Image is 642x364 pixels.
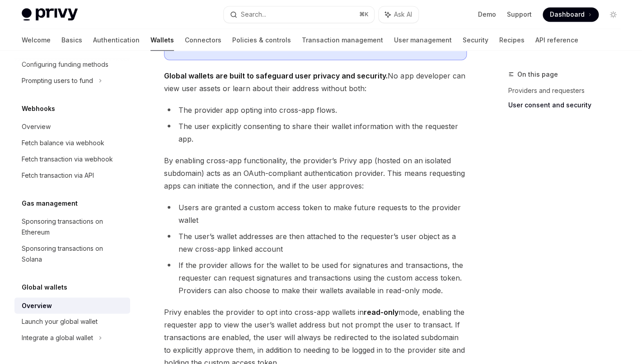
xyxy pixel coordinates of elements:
[22,243,125,265] div: Sponsoring transactions on Solana
[22,332,93,343] div: Integrate a global wallet
[164,120,467,145] li: The user explicitly consenting to share their wallet information with the requester app.
[543,7,599,22] a: Dashboard
[61,29,82,51] a: Basics
[14,167,130,184] a: Fetch transaction via API
[93,29,140,51] a: Authentication
[606,7,620,22] button: Toggle dark mode
[224,6,374,23] button: Search...⌘K
[164,154,467,192] span: By enabling cross-app functionality, the provider’s Privy app (hosted on an isolated subdomain) a...
[394,10,412,19] span: Ask AI
[302,29,383,51] a: Transaction management
[379,6,418,23] button: Ask AI
[22,8,78,21] img: light logo
[164,103,467,116] li: The provider app opting into cross-app flows.
[22,29,51,51] a: Welcome
[22,282,67,293] h5: Global wallets
[14,213,130,240] a: Sponsoring transactions on Ethereum
[508,97,628,112] a: User consent and security
[241,9,266,20] div: Search...
[164,230,467,255] li: The user’s wallet addresses are then attached to the requester’s user object as a new cross-app l...
[499,29,525,51] a: Recipes
[463,29,488,51] a: Security
[550,10,585,19] span: Dashboard
[22,138,104,148] div: Fetch balance via webhook
[22,75,93,86] div: Prompting users to fund
[22,216,125,238] div: Sponsoring transactions on Ethereum
[14,240,130,267] a: Sponsoring transactions on Solana
[478,10,496,19] a: Demo
[22,300,52,311] div: Overview
[22,198,78,209] h5: Gas management
[508,83,628,97] a: Providers and requesters
[22,170,94,181] div: Fetch transaction via API
[394,29,452,51] a: User management
[14,119,130,135] a: Overview
[517,69,558,79] span: On this page
[507,10,532,19] a: Support
[364,307,398,316] strong: read-only
[14,297,130,313] a: Overview
[164,201,467,226] li: Users are granted a custom access token to make future requests to the provider wallet
[22,103,55,114] h5: Webhooks
[164,69,467,94] span: No app developer can view user assets or learn about their address without both:
[150,29,174,51] a: Wallets
[14,313,130,330] a: Launch your global wallet
[22,316,98,327] div: Launch your global wallet
[22,121,51,132] div: Overview
[535,29,578,51] a: API reference
[164,258,467,296] li: If the provider allows for the wallet to be used for signatures and transactions, the requester c...
[232,29,291,51] a: Policies & controls
[359,11,369,18] span: ⌘ K
[14,151,130,167] a: Fetch transaction via webhook
[22,154,113,165] div: Fetch transaction via webhook
[164,71,388,80] strong: Global wallets are built to safeguard user privacy and security.
[14,135,130,151] a: Fetch balance via webhook
[185,29,221,51] a: Connectors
